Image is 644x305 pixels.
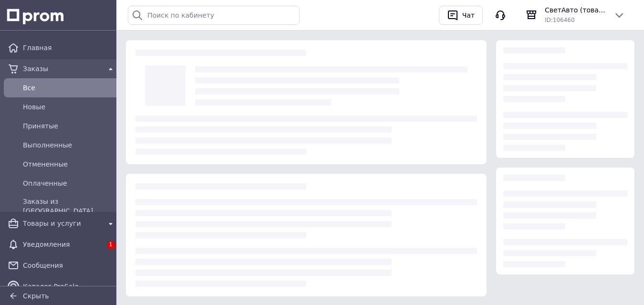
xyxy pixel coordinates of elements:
[23,64,101,74] span: Заказы
[23,43,116,53] span: Главная
[106,240,115,249] span: 1
[23,292,49,300] span: Скрыть
[23,179,116,188] span: Оплаченные
[23,240,101,249] span: Уведомления
[23,102,116,112] span: Новые
[23,261,116,270] span: Сообщения
[545,5,606,15] span: СветАвто (товары для тюнинга автомобилей ВАЗ)
[439,6,483,25] button: Чат
[23,140,116,150] span: Выполненные
[23,159,116,169] span: Отмененные
[128,6,300,25] input: Поиск по кабинету
[23,197,116,216] span: Заказы из [GEOGRAPHIC_DATA]
[23,282,101,291] span: Каталог ProSale
[545,17,575,23] span: ID: 106460
[23,83,116,93] span: Все
[23,121,116,131] span: Принятые
[460,8,477,22] div: Чат
[23,219,101,228] span: Товары и услуги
